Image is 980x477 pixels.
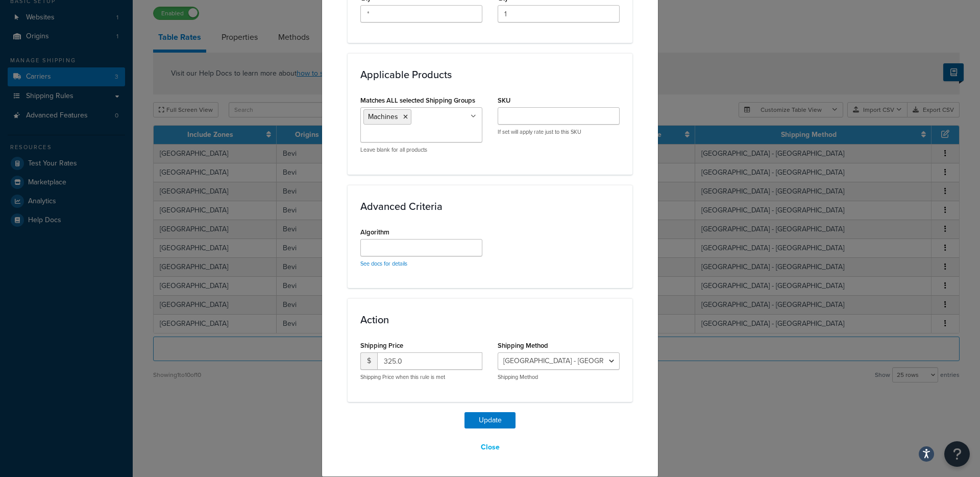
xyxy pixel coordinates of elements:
[360,314,620,325] h3: Action
[498,128,620,136] p: If set will apply rate just to this SKU
[498,97,510,104] label: SKU
[360,69,620,80] h3: Applicable Products
[498,342,548,349] label: Shipping Method
[360,352,377,370] span: $
[360,259,407,268] a: See docs for details
[360,228,389,236] label: Algorithm
[360,342,403,349] label: Shipping Price
[474,439,506,456] button: Close
[360,146,482,154] p: Leave blank for all products
[360,201,620,212] h3: Advanced Criteria
[360,373,482,381] p: Shipping Price when this rule is met
[464,412,516,428] button: Update
[368,111,398,122] span: Machines
[360,97,475,104] label: Matches ALL selected Shipping Groups
[498,373,620,381] p: Shipping Method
